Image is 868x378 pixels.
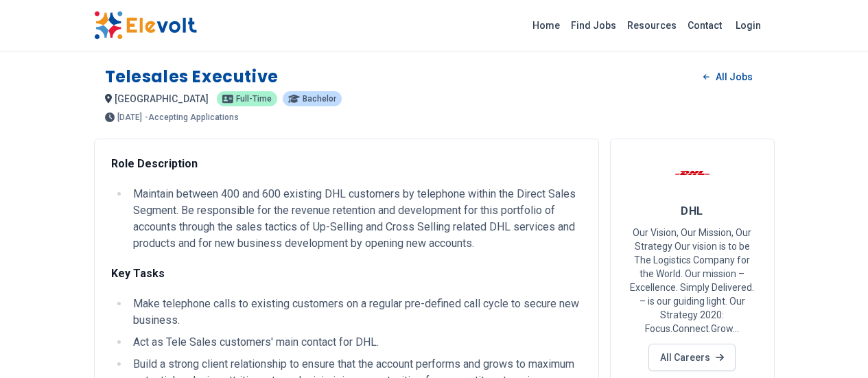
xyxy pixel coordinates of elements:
[648,344,736,371] a: All Careers
[129,334,582,351] li: Act as Tele Sales customers' main contact for DHL.
[303,95,336,103] span: Bachelor
[682,14,727,36] a: Contact
[675,156,709,190] img: DHL
[133,186,582,252] p: Maintain between 400 and 600 existing DHL customers by telephone within the Direct Sales Segment....
[236,95,272,103] span: Full-time
[105,66,279,88] h1: Telesales Executive
[527,14,565,36] a: Home
[115,93,209,104] span: [GEOGRAPHIC_DATA]
[681,204,703,217] span: DHL
[727,12,769,39] a: Login
[117,113,142,121] span: [DATE]
[692,67,763,87] a: All Jobs
[627,226,758,335] p: Our Vision, Our Mission, Our Strategy Our vision is to be The Logistics Company for the World. Ou...
[622,14,682,36] a: Resources
[94,11,197,40] img: Elevolt
[111,267,165,280] strong: Key Tasks
[565,14,622,36] a: Find Jobs
[129,296,582,329] li: Make telephone calls to existing customers on a regular pre-defined call cycle to secure new busi...
[145,113,239,121] p: - Accepting Applications
[111,157,198,170] strong: Role Description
